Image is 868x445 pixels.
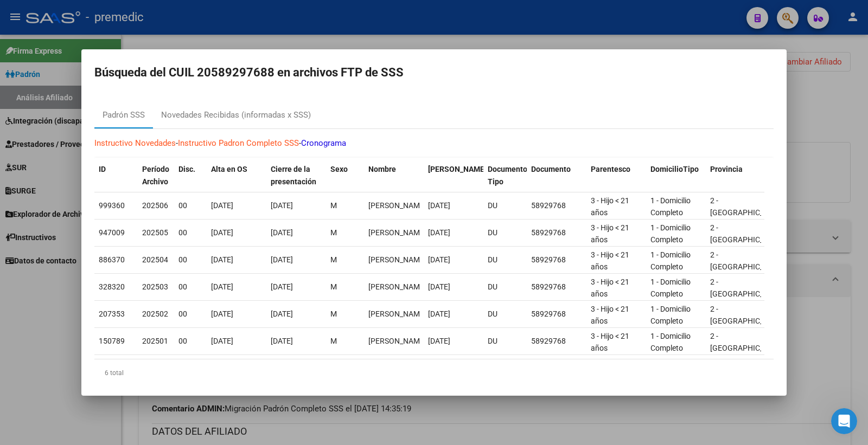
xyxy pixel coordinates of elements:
[488,254,522,266] div: DU
[330,337,337,345] span: M
[650,278,691,299] span: 1 - Domicilio Completo
[271,228,293,237] span: [DATE]
[488,308,522,320] div: DU
[9,250,365,282] div: Florencia dice…
[94,158,138,194] datatable-header-cell: ID
[591,165,630,173] span: Parentesco
[138,158,174,194] datatable-header-cell: Período Archivo
[346,4,366,25] button: Inicio
[9,193,51,217] div: asi es!
[330,228,337,237] span: M
[368,201,426,210] span: ORELLANO VALENTINO ESTEFANO
[301,138,346,148] a: Cronograma
[9,282,365,326] div: Ludmila dice…
[650,196,691,217] span: 1 - Domicilio Completo
[161,109,311,121] div: Novedades Recibidas (informadas x SSS)
[7,4,28,25] button: go back
[118,76,356,87] div: y ahi te descarga legajos relacionados con la carpeta 202504?
[710,250,783,272] span: 2 - [GEOGRAPHIC_DATA]
[9,102,365,127] div: Ludmila dice…
[178,254,202,266] div: 00
[17,289,186,300] div: cualquier otra consulta quedo a disposición.
[428,165,489,173] span: [PERSON_NAME].
[9,282,194,306] div: cualquier otra consulta quedo a disposición.[PERSON_NAME] • Hace 1h
[710,223,783,244] span: 2 - [GEOGRAPHIC_DATA]
[326,158,364,194] datatable-header-cell: Sexo
[650,305,691,326] span: 1 - Domicilio Completo
[207,158,266,194] datatable-header-cell: Alta en OS
[710,196,783,217] span: 2 - [GEOGRAPHIC_DATA]
[178,308,202,320] div: 00
[142,282,168,291] span: 202503
[330,255,337,264] span: M
[591,250,629,272] span: 3 - Hijo < 21 años
[9,160,365,193] div: Florencia dice…
[288,332,356,343] div: muchas gracias :)
[9,325,365,362] div: Florencia dice…
[94,138,176,148] a: Instructivo Novedades
[531,335,582,347] div: 58929768
[109,70,365,94] div: y ahi te descarga legajos relacionados con la carpeta 202504?
[271,309,293,318] span: [DATE]
[142,201,168,210] span: 202506
[94,137,774,150] p: - -
[17,308,107,314] div: [PERSON_NAME] • Hace 1h
[178,281,202,293] div: 00
[368,165,396,173] span: Nombre
[650,332,691,353] span: 1 - Domicilio Completo
[178,138,299,148] a: Instructivo Padron Completo SSS
[211,228,233,237] span: [DATE]
[17,109,123,120] div: abajo dice el periodo, claro.
[17,133,116,145] a: Manual de ...ración.pdf
[271,255,293,264] span: [DATE]
[142,228,168,237] span: 202505
[591,196,629,217] span: 3 - Hijo < 21 años
[330,201,337,210] span: M
[9,217,187,241] div: ahi te deje el instructivo para la descarga.
[9,37,365,70] div: Ludmila dice…
[368,309,426,318] span: ORELLANO VALENTINO ESTEFANO
[591,305,629,326] span: 3 - Hijo < 21 años
[279,325,365,349] div: muchas gracias :)
[9,127,124,152] div: Manual de ...ración.pdf
[142,255,168,264] span: 202504
[17,362,25,371] button: Selector de emoji
[330,282,337,291] span: M
[531,165,571,173] span: Documento
[211,309,233,318] span: [DATE]
[706,158,765,194] datatable-header-cell: Provincia
[531,254,582,266] div: 58929768
[9,193,365,218] div: Ludmila dice…
[99,165,106,173] span: ID
[9,37,82,61] div: sería mensual.
[368,255,426,264] span: ORELLANO VALENTINO ESTEFANO
[178,199,202,212] div: 00
[171,167,356,178] div: ok! clarisimo. Descargados se firman y se suben
[99,255,125,264] span: 886370
[142,309,168,318] span: 202502
[211,282,233,291] span: [DATE]
[364,158,424,194] datatable-header-cell: Nombre
[428,309,450,318] span: [DATE]
[488,199,522,212] div: DU
[710,278,783,299] span: 2 - [GEOGRAPHIC_DATA]
[178,335,202,347] div: 00
[9,339,364,358] textarea: Escribe un mensaje...
[831,408,857,434] iframe: Intercom live chat
[488,335,522,347] div: DU
[34,362,43,371] button: Selector de gif
[266,158,326,194] datatable-header-cell: Cierre de la presentación
[710,305,783,326] span: 2 - [GEOGRAPHIC_DATA]
[271,282,293,291] span: [DATE]
[531,308,582,320] div: 58929768
[163,160,365,184] div: ok! clarisimo. Descargados se firman y se suben
[424,158,483,194] datatable-header-cell: Fecha Nac.
[710,332,783,353] span: 2 - [GEOGRAPHIC_DATA]
[330,309,337,318] span: M
[368,337,426,345] span: ORELLANO VALENTINO ESTEFANO
[342,358,360,375] button: Enviar un mensaje…
[99,282,125,291] span: 328320
[99,201,125,210] span: 999360
[178,227,202,239] div: 00
[142,337,168,345] span: 202501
